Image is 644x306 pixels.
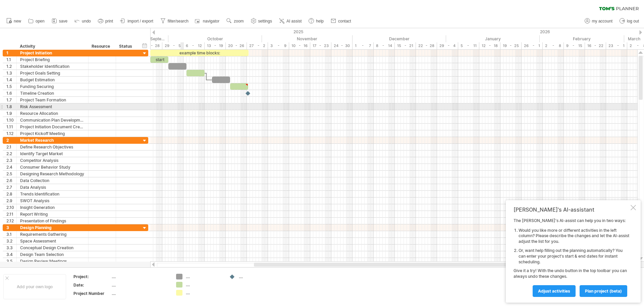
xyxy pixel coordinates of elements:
[36,19,45,24] span: open
[20,258,85,264] div: Design Review Meetings
[316,19,324,24] span: help
[627,19,639,24] span: log out
[6,130,16,137] div: 1.12
[3,274,66,299] div: Add your own logo
[20,238,85,244] div: Space Assessment
[20,245,85,251] div: Conceptual Design Creation
[183,42,205,49] div: 6 - 12
[20,137,85,143] div: Market Research
[6,83,16,90] div: 1.5
[20,218,85,224] div: Presentation of Findings
[73,274,110,279] div: Project:
[194,17,221,26] a: navigator
[6,231,16,237] div: 3.1
[6,224,16,231] div: 3
[522,42,543,49] div: 26 - 1
[239,274,275,279] div: ....
[519,248,629,265] li: Or, want help filling out the planning automatically? You can enter your project's start & end da...
[310,42,331,49] div: 17 - 23
[6,258,16,264] div: 3.5
[20,50,85,56] div: Project Initiation
[538,289,570,294] span: Adjust activities
[20,83,85,90] div: Funding Securing
[353,35,446,42] div: December 2025
[6,63,16,70] div: 1.2
[118,17,155,26] a: import / export
[585,42,606,49] div: 16 - 22
[20,211,85,217] div: Report Writing
[168,35,262,42] div: October 2025
[20,231,85,237] div: Requirements Gathering
[249,17,274,26] a: settings
[514,206,629,213] div: [PERSON_NAME]'s AI-assistant
[6,251,16,258] div: 3.4
[247,42,268,49] div: 27 - 2
[268,42,289,49] div: 3 - 9
[307,17,326,26] a: help
[519,228,629,245] li: Would you like more or different activities in the left column? Please describe the changes and l...
[20,70,85,76] div: Project Goals Setting
[150,50,249,56] div: example time blocks:
[20,184,85,190] div: Data Analysis
[6,137,16,143] div: 2
[618,17,641,26] a: log out
[226,42,247,49] div: 20 - 26
[458,42,479,49] div: 5 - 11
[20,198,85,204] div: SWOT Analysis
[606,42,627,49] div: 23 - 1
[6,70,16,76] div: 1.3
[6,117,16,123] div: 1.10
[514,218,629,297] div: The [PERSON_NAME]'s AI-assist can help you in two ways: Give it a try! With the undo button in th...
[374,42,395,49] div: 8 - 14
[20,63,85,70] div: Stakeholder Identification
[6,198,16,204] div: 2.9
[277,17,304,26] a: AI assist
[26,17,47,26] a: open
[203,19,219,24] span: navigator
[6,50,16,56] div: 1
[112,274,168,279] div: ....
[6,211,16,217] div: 2.11
[353,42,374,49] div: 1 - 7
[6,157,16,164] div: 2.3
[416,42,437,49] div: 22 - 28
[564,42,585,49] div: 9 - 15
[112,282,168,288] div: ....
[338,19,351,24] span: contact
[6,97,16,103] div: 1.7
[437,42,458,49] div: 29 - 4
[20,124,85,130] div: Project Initiation Document Creation
[6,110,16,117] div: 1.9
[6,204,16,211] div: 2.10
[20,130,85,137] div: Project Kickoff Meeting
[6,56,16,63] div: 1.1
[20,171,85,177] div: Designing Research Methodology
[6,218,16,224] div: 2.12
[73,291,110,296] div: Project Number
[446,35,540,42] div: January 2026
[50,17,69,26] a: save
[20,204,85,211] div: Insight Generation
[127,19,153,24] span: import / export
[92,43,112,50] div: Resource
[59,19,67,24] span: save
[20,117,85,123] div: Communication Plan Development
[105,19,113,24] span: print
[543,42,564,49] div: 2 - 8
[119,43,134,50] div: Status
[82,19,91,24] span: undo
[540,35,624,42] div: February 2026
[20,157,85,164] div: Competitor Analysis
[20,97,85,103] div: Project Team Formation
[329,17,353,26] a: contact
[583,17,614,26] a: my account
[162,42,183,49] div: 29 - 5
[112,291,168,296] div: ....
[479,42,500,49] div: 12 - 18
[289,42,310,49] div: 10 - 16
[20,144,85,150] div: Define Research Objectives
[6,164,16,170] div: 2.4
[20,56,85,63] div: Project Briefing
[96,17,115,26] a: print
[141,42,162,49] div: 22 - 28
